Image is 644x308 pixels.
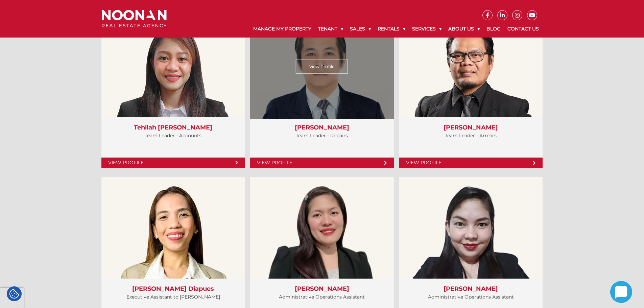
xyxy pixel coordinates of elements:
[409,20,445,38] a: Services
[108,285,238,293] h3: [PERSON_NAME] Diapues
[406,132,536,140] p: Team Leader - Arrears
[257,285,387,293] h3: [PERSON_NAME]
[406,293,536,301] p: Administrative Operations Assistant
[374,20,409,38] a: Rentals
[7,286,22,301] div: Cookie Settings
[504,20,542,38] a: Contact Us
[250,158,393,168] a: View Profile
[108,124,238,132] h3: Tehilah [PERSON_NAME]
[250,20,315,38] a: Manage My Property
[108,293,238,301] p: Executive Assistant to [PERSON_NAME]
[399,158,543,168] a: View Profile
[347,20,374,38] a: Sales
[406,124,536,132] h3: [PERSON_NAME]
[406,285,536,293] h3: [PERSON_NAME]
[445,20,483,38] a: About Us
[257,132,387,140] p: Team Leader - Repairs
[483,20,504,38] a: Blog
[108,132,238,140] p: Team Leader - Accounts
[257,293,387,301] p: Administrative Operations Assistant
[315,20,347,38] a: Tenant
[101,158,245,168] a: View Profile
[296,60,348,74] a: View Profile
[257,124,387,132] h3: [PERSON_NAME]
[102,10,167,28] img: Noonan Real Estate Agency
